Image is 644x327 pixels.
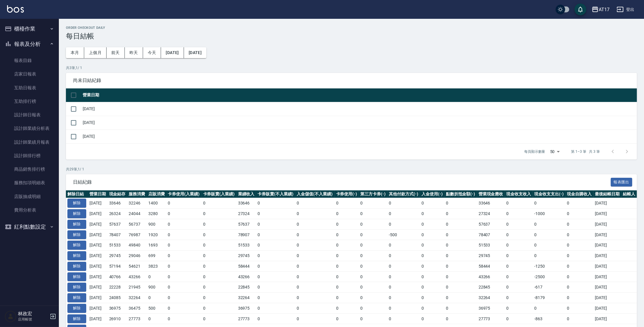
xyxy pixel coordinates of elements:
[108,282,127,293] td: 22228
[237,209,256,219] td: 27324
[335,251,359,261] td: 0
[611,178,633,187] button: 報表匯出
[565,293,593,303] td: 0
[477,229,505,240] td: 78407
[444,219,477,229] td: 0
[147,198,167,209] td: 1400
[202,282,237,293] td: 0
[237,219,256,229] td: 57637
[67,293,86,302] button: 解除
[565,209,593,219] td: 0
[533,198,566,209] td: 0
[335,209,359,219] td: 0
[147,282,167,293] td: 900
[73,179,611,185] span: 日結紀錄
[256,198,295,209] td: 0
[359,219,387,229] td: 0
[67,241,86,250] button: 解除
[420,209,444,219] td: 0
[108,209,127,219] td: 26324
[2,21,57,36] button: 櫃檯作業
[444,282,477,293] td: 0
[420,303,444,313] td: 0
[167,229,202,240] td: 0
[256,190,295,198] th: 卡券販賣(不入業績)
[387,251,420,261] td: 0
[202,219,237,229] td: 0
[444,240,477,251] td: 0
[533,190,566,198] th: 現金收支支出(-)
[387,229,420,240] td: -500
[66,65,637,71] p: 共 3 筆, 1 / 1
[593,219,621,229] td: [DATE]
[2,108,57,122] a: 設計師日報表
[565,261,593,271] td: 0
[107,47,125,58] button: 前天
[593,229,621,240] td: [DATE]
[477,240,505,251] td: 51533
[66,167,637,172] p: 共 29 筆, 1 / 1
[335,271,359,282] td: 0
[5,311,16,322] img: Person
[295,240,334,251] td: 0
[167,190,202,198] th: 卡券使用(入業績)
[420,190,444,198] th: 入金使用(-)
[237,251,256,261] td: 29745
[161,47,184,58] button: [DATE]
[202,229,237,240] td: 0
[147,219,167,229] td: 900
[387,219,420,229] td: 0
[127,229,147,240] td: 76987
[593,209,621,219] td: [DATE]
[295,198,334,209] td: 0
[533,209,566,219] td: -1000
[167,282,202,293] td: 0
[335,229,359,240] td: 0
[335,293,359,303] td: 0
[167,219,202,229] td: 0
[202,303,237,313] td: 0
[147,271,167,282] td: 0
[533,271,566,282] td: -2500
[202,261,237,271] td: 0
[108,229,127,240] td: 78407
[335,190,359,198] th: 卡券使用(-)
[108,240,127,251] td: 51533
[565,240,593,251] td: 0
[335,219,359,229] td: 0
[387,209,420,219] td: 0
[444,271,477,282] td: 0
[256,229,295,240] td: 0
[2,54,57,67] a: 報表目錄
[256,219,295,229] td: 0
[2,162,57,176] a: 商品銷售排行榜
[127,271,147,282] td: 43266
[167,240,202,251] td: 0
[108,251,127,261] td: 29745
[167,198,202,209] td: 0
[295,219,334,229] td: 0
[477,251,505,261] td: 29745
[335,313,359,324] td: 0
[593,293,621,303] td: [DATE]
[335,198,359,209] td: 0
[359,303,387,313] td: 0
[593,303,621,313] td: [DATE]
[256,209,295,219] td: 0
[147,313,167,324] td: 0
[67,304,86,313] button: 解除
[256,251,295,261] td: 0
[237,303,256,313] td: 36975
[127,190,147,198] th: 服務消費
[88,219,108,229] td: [DATE]
[2,81,57,95] a: 互助日報表
[127,303,147,313] td: 36475
[66,26,637,30] h2: Order checkout daily
[533,219,566,229] td: 0
[81,130,637,143] td: [DATE]
[420,198,444,209] td: 0
[202,240,237,251] td: 0
[127,261,147,271] td: 54621
[359,190,387,198] th: 第三方卡券(-)
[359,261,387,271] td: 0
